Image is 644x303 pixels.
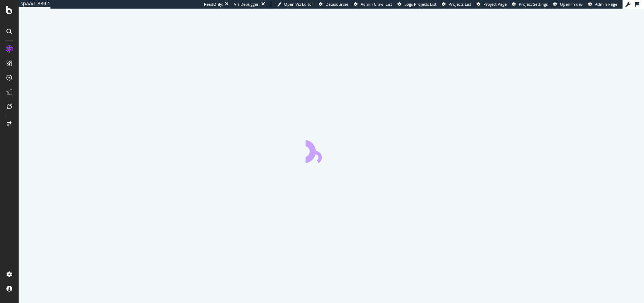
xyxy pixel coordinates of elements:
span: Datasources [326,1,348,7]
span: Project Settings [519,1,548,7]
a: Projects List [442,1,471,7]
div: ReadOnly: [204,1,223,7]
a: Logs Projects List [397,1,436,7]
span: Logs Projects List [404,1,436,7]
span: Admin Page [595,1,617,7]
a: Open in dev [553,1,583,7]
div: Viz Debugger: [234,1,260,7]
span: Open in dev [560,1,583,7]
a: Admin Page [588,1,617,7]
a: Admin Crawl List [354,1,392,7]
span: Projects List [449,1,471,7]
a: Datasources [319,1,348,7]
span: Open Viz Editor [284,1,313,7]
span: Admin Crawl List [361,1,392,7]
div: animation [306,137,357,163]
a: Project Page [477,1,507,7]
span: Project Page [483,1,507,7]
a: Open Viz Editor [277,1,313,7]
a: Project Settings [512,1,548,7]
